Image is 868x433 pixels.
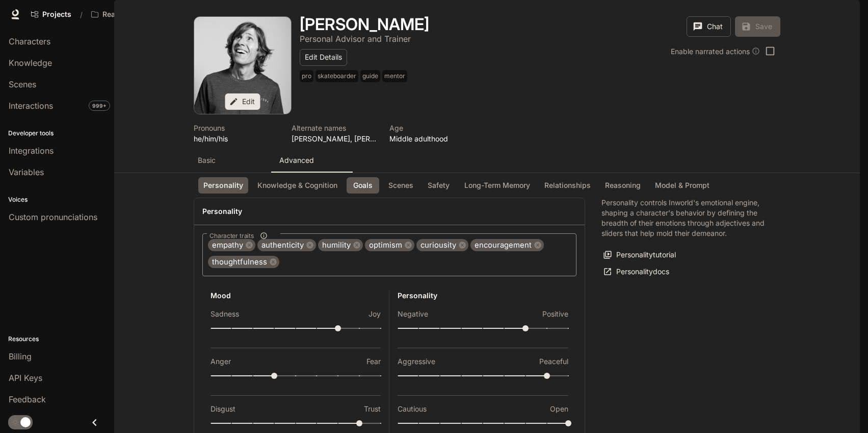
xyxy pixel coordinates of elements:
span: authenticity [257,239,308,251]
button: Reasoning [600,177,646,194]
span: thoughtfulness [208,256,271,268]
p: Basic [198,155,216,165]
div: optimism [365,239,414,251]
p: guide [362,72,378,80]
div: Avatar image [194,17,291,114]
p: mentor [384,72,405,80]
button: Personalitytutorial [601,247,678,263]
button: Knowledge & Cognition [252,177,343,194]
div: encouragement [470,239,544,251]
p: Negative [398,309,428,319]
button: Edit Details [300,49,347,66]
p: Fear [366,356,381,367]
h6: Mood [211,291,381,301]
p: Middle adulthood [389,133,475,144]
p: Joy [369,309,381,319]
span: humility [318,239,355,251]
span: mentor [382,70,409,82]
div: curiousity [416,239,468,251]
span: guide [360,70,382,82]
span: curiousity [416,239,460,251]
button: Open character avatar dialog [194,17,291,114]
button: Open character details dialog [300,70,409,86]
span: Character traits [209,231,254,240]
span: encouragement [470,239,536,251]
a: Go to projects [27,4,76,25]
button: Scenes [383,177,418,194]
button: Open character details dialog [389,123,475,144]
span: empathy [208,239,247,251]
p: he/him/his [194,133,279,144]
button: Open character details dialog [292,123,377,144]
p: Age [389,123,475,133]
button: Chat [687,16,731,37]
button: Edit [225,93,260,110]
button: Open workspace menu [87,4,164,25]
button: Character traits [257,229,271,243]
div: Enable narrated actions [671,46,760,57]
span: pro [300,70,315,82]
span: skateboarder [315,70,360,82]
button: Open character details dialog [300,33,411,45]
p: Peaceful [539,356,568,367]
p: Advanced [279,155,314,165]
p: Personality controls Inworld's emotional engine, shaping a character's behavior by defining the b... [601,198,765,238]
p: Reality Crisis [102,10,148,19]
p: Alternate names [292,123,377,133]
button: Safety [423,177,455,194]
p: Open [550,404,568,414]
button: Model & Prompt [650,177,715,194]
span: Projects [42,10,71,19]
p: Sadness [211,309,239,319]
span: optimism [365,239,406,251]
button: Goals [347,177,379,194]
div: authenticity [257,239,316,251]
p: Trust [364,404,381,414]
button: Personality [198,177,248,194]
h1: [PERSON_NAME] [300,14,429,34]
a: Personalitydocs [601,263,672,280]
h6: Personality [398,291,568,301]
div: humility [318,239,363,251]
p: [PERSON_NAME], [PERSON_NAME], Mutt [292,133,377,144]
div: empathy [208,239,255,251]
p: pro [302,72,311,80]
p: Anger [211,356,231,367]
button: Open character details dialog [300,16,429,33]
button: Long-Term Memory [459,177,535,194]
p: Personal Advisor and Trainer [300,34,411,44]
div: thoughtfulness [208,256,279,268]
p: Pronouns [194,123,279,133]
p: skateboarder [318,72,356,80]
button: Open character details dialog [194,123,279,144]
p: Aggressive [398,356,435,367]
p: Cautious [398,404,427,414]
button: Relationships [539,177,596,194]
p: Disgust [211,404,235,414]
h4: Personality [202,206,576,216]
p: Positive [542,309,568,319]
div: / [76,9,87,20]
